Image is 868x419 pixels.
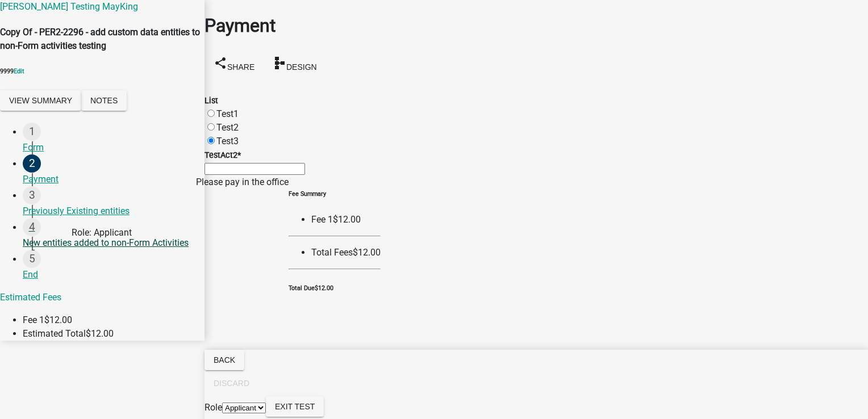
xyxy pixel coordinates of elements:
[23,218,41,236] div: 4
[23,315,44,325] span: Fee 1
[23,204,195,218] div: Previously Existing entities
[216,122,239,133] label: Test2
[214,56,227,69] i: share
[14,68,24,75] a: Edit
[315,284,333,292] span: $12.00
[44,315,72,325] span: $12.00
[289,284,381,293] h6: Total Due
[205,373,258,393] button: Discard
[23,154,41,173] div: 2
[311,213,381,227] li: Fee 1
[333,214,361,225] span: $12.00
[86,328,114,339] span: $12.00
[23,328,86,339] span: Estimated Total
[205,52,264,77] button: shareShare
[81,96,127,107] wm-modal-confirm: Notes
[227,62,254,71] span: Share
[205,402,222,413] label: Role
[23,236,195,250] div: New entities added to non-Form Activities
[353,247,381,258] span: $12.00
[216,136,239,146] label: Test3
[286,62,317,71] span: Design
[23,268,195,282] div: End
[289,190,381,199] h6: Fee Summary
[273,56,286,69] i: schema
[23,173,195,186] div: Payment
[214,355,235,364] span: Back
[72,226,132,240] div: Role: Applicant
[205,96,218,106] label: List
[216,108,239,119] label: Test1
[311,246,381,259] li: Total Fees
[81,90,127,111] button: Notes
[196,177,289,187] span: Please pay in the office
[23,141,195,154] div: Form
[205,150,241,160] label: TestAct2
[205,350,244,370] button: Back
[23,250,41,268] div: 5
[14,68,24,75] wm-modal-confirm: Edit Application Number
[266,396,324,417] button: Exit Test
[275,402,315,411] span: Exit Test
[23,186,41,204] div: 3
[264,52,326,77] button: schemaDesign
[205,12,868,39] h1: Payment
[23,123,41,141] div: 1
